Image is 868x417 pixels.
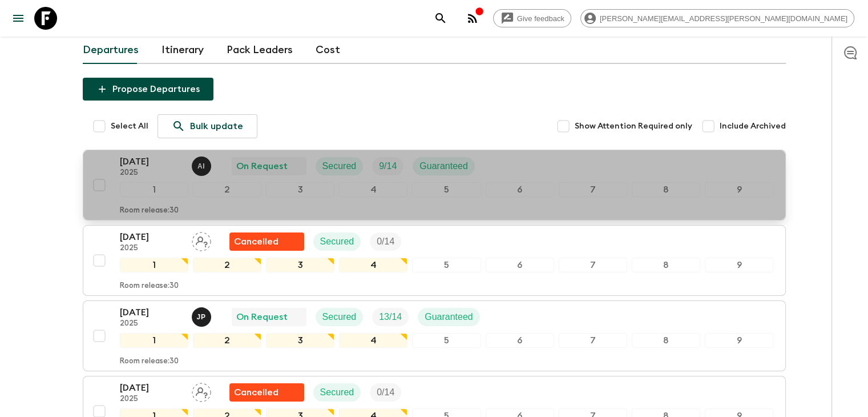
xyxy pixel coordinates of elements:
[192,311,213,320] span: Julio Posadas
[377,386,394,399] p: 0 / 14
[370,232,401,251] div: Trip Fill
[559,182,627,197] div: 7
[372,157,403,175] div: Trip Fill
[190,119,243,133] p: Bulk update
[313,383,361,402] div: Secured
[83,78,213,101] button: Propose Departures
[316,37,340,64] a: Cost
[412,258,481,272] div: 5
[120,333,188,348] div: 1
[158,114,257,138] a: Bulk update
[120,357,179,366] p: Room release: 30
[632,258,700,272] div: 8
[120,206,179,215] p: Room release: 30
[192,160,213,169] span: Alvaro Ixtetela
[339,182,407,197] div: 4
[372,308,409,326] div: Trip Fill
[229,383,304,402] div: Flash Pack cancellation
[227,37,293,64] a: Pack Leaders
[412,182,481,197] div: 5
[192,157,213,176] button: AI
[316,157,364,175] div: Secured
[120,306,183,319] p: [DATE]
[83,225,786,296] button: [DATE]2025Assign pack leaderFlash Pack cancellationSecuredTrip Fill123456789Room release:30
[339,333,407,348] div: 4
[192,307,213,327] button: JP
[313,232,361,251] div: Secured
[120,182,188,197] div: 1
[120,395,183,404] p: 2025
[193,258,261,272] div: 2
[83,150,786,220] button: [DATE]2025Alvaro IxtetelaOn RequestSecuredTrip FillGuaranteed123456789Room release:30
[120,169,183,178] p: 2025
[559,333,627,348] div: 7
[493,9,571,27] a: Give feedback
[236,310,288,324] p: On Request
[83,300,786,371] button: [DATE]2025Julio PosadasOn RequestSecuredTrip FillGuaranteed123456789Room release:30
[83,37,139,64] a: Departures
[594,14,854,23] span: [PERSON_NAME][EMAIL_ADDRESS][PERSON_NAME][DOMAIN_NAME]
[559,258,627,272] div: 7
[316,308,364,326] div: Secured
[370,383,401,402] div: Trip Fill
[705,258,773,272] div: 9
[429,7,452,30] button: search adventures
[162,37,204,64] a: Itinerary
[266,258,334,272] div: 3
[575,121,692,132] span: Show Attention Required only
[486,182,554,197] div: 6
[320,386,354,399] p: Secured
[120,155,183,169] p: [DATE]
[111,121,148,132] span: Select All
[632,182,700,197] div: 8
[120,230,183,244] p: [DATE]
[705,182,773,197] div: 9
[486,258,554,272] div: 6
[236,159,288,173] p: On Request
[234,386,278,399] p: Cancelled
[320,235,354,248] p: Secured
[193,333,261,348] div: 2
[419,159,468,173] p: Guaranteed
[234,235,278,248] p: Cancelled
[511,14,571,23] span: Give feedback
[229,232,304,251] div: Flash Pack cancellation
[120,282,179,291] p: Room release: 30
[266,182,334,197] div: 3
[425,310,473,324] p: Guaranteed
[705,333,773,348] div: 9
[120,319,183,328] p: 2025
[339,258,407,272] div: 4
[192,386,211,395] span: Assign pack leader
[632,333,700,348] div: 8
[720,121,786,132] span: Include Archived
[197,312,206,322] p: J P
[379,159,397,173] p: 9 / 14
[580,9,854,27] div: [PERSON_NAME][EMAIL_ADDRESS][PERSON_NAME][DOMAIN_NAME]
[192,235,211,244] span: Assign pack leader
[322,159,357,173] p: Secured
[120,381,183,395] p: [DATE]
[7,7,30,30] button: menu
[193,182,261,197] div: 2
[377,235,394,248] p: 0 / 14
[412,333,481,348] div: 5
[120,244,183,253] p: 2025
[379,310,402,324] p: 13 / 14
[266,333,334,348] div: 3
[120,258,188,272] div: 1
[322,310,357,324] p: Secured
[197,162,205,171] p: A I
[486,333,554,348] div: 6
